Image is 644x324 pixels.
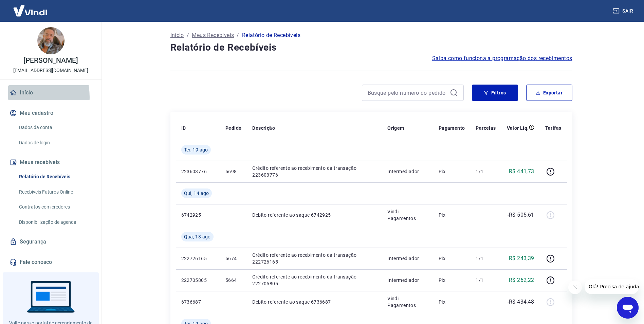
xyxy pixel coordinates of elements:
a: Recebíveis Futuros Online [16,185,93,199]
p: 222705805 [181,277,215,284]
p: Vindi Pagamentos [387,295,428,309]
span: Qui, 14 ago [184,190,209,197]
a: Disponibilização de agenda [16,215,93,229]
a: Fale conosco [8,255,93,270]
p: 1/1 [476,255,496,262]
a: Contratos com credores [16,200,93,214]
p: Intermediador [387,277,428,284]
p: Valor Líq. [507,125,529,131]
p: 222726165 [181,255,215,262]
p: Descrição [252,125,275,131]
p: - [476,212,496,218]
p: / [237,31,239,39]
a: Dados de login [16,136,93,150]
p: Origem [387,125,404,131]
p: -R$ 505,61 [508,211,534,219]
p: Pix [439,168,465,175]
p: Pagamento [439,125,465,131]
a: Segurança [8,234,93,249]
p: Pix [439,277,465,284]
p: Débito referente ao saque 6736687 [252,299,376,305]
p: Intermediador [387,168,428,175]
button: Meus recebíveis [8,155,93,170]
button: Meu cadastro [8,106,93,121]
p: R$ 262,22 [509,276,534,284]
p: 1/1 [476,277,496,284]
p: Crédito referente ao recebimento da transação 222726165 [252,252,376,265]
p: Relatório de Recebíveis [242,31,300,39]
h4: Relatório de Recebíveis [170,41,572,54]
a: Saiba como funciona a programação dos recebimentos [432,54,572,62]
a: Início [170,31,184,39]
p: Pix [439,255,465,262]
p: [PERSON_NAME] [23,57,78,64]
p: Vindi Pagamentos [387,208,428,222]
p: ID [181,125,186,131]
a: Relatório de Recebíveis [16,170,93,184]
p: / [187,31,189,39]
button: Exportar [526,85,572,101]
p: 5698 [225,168,241,175]
p: 5664 [225,277,241,284]
a: Dados da conta [16,121,93,134]
a: Meus Recebíveis [192,31,234,39]
a: Início [8,85,93,100]
iframe: Botão para abrir a janela de mensagens [617,297,639,319]
img: 89a64dea-b5d6-4b00-99ec-27c901171300.jpeg [37,27,65,54]
p: [EMAIL_ADDRESS][DOMAIN_NAME] [13,67,88,74]
button: Filtros [472,85,518,101]
p: 5674 [225,255,241,262]
iframe: Mensagem da empresa [585,279,639,294]
p: Pedido [225,125,241,131]
input: Busque pelo número do pedido [368,88,447,98]
p: Tarifas [545,125,562,131]
img: Vindi [8,0,52,21]
p: Pix [439,212,465,218]
p: Parcelas [476,125,496,131]
span: Qua, 13 ago [184,233,211,240]
p: 6736687 [181,299,215,305]
p: 6742925 [181,212,215,218]
button: Sair [611,5,636,17]
p: Intermediador [387,255,428,262]
p: Crédito referente ao recebimento da transação 222705805 [252,273,376,287]
iframe: Fechar mensagem [568,281,582,294]
p: 223603776 [181,168,215,175]
p: -R$ 434,48 [508,298,534,306]
span: Ter, 19 ago [184,146,208,153]
p: 1/1 [476,168,496,175]
span: Olá! Precisa de ajuda? [4,5,57,10]
p: Crédito referente ao recebimento da transação 223603776 [252,165,376,178]
p: Pix [439,299,465,305]
p: - [476,299,496,305]
p: Débito referente ao saque 6742925 [252,212,376,218]
p: R$ 243,39 [509,254,534,263]
p: R$ 441,73 [509,167,534,176]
